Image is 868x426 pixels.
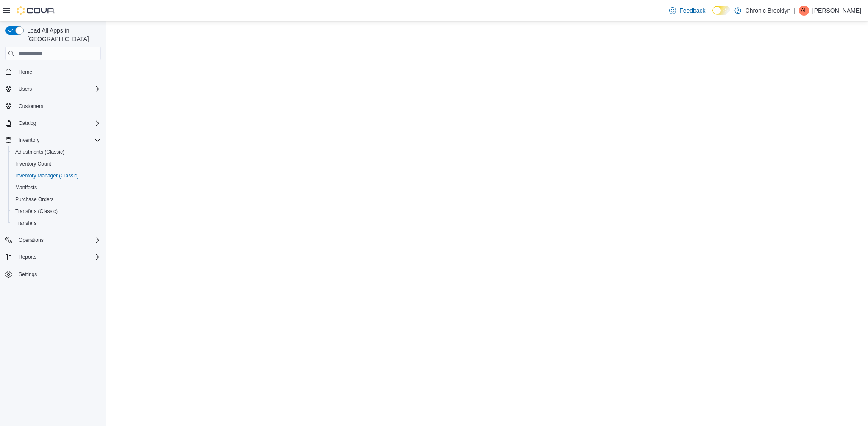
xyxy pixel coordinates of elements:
[712,15,713,15] span: Dark Mode
[12,159,101,169] span: Inventory Count
[8,205,104,217] button: Transfers (Classic)
[15,101,101,111] span: Customers
[15,101,47,111] a: Customers
[15,149,64,155] span: Adjustments (Classic)
[17,6,55,15] img: Cova
[12,183,40,193] a: Manifests
[15,208,58,215] span: Transfers (Classic)
[12,206,101,216] span: Transfers (Classic)
[2,117,104,129] button: Catalog
[2,100,104,112] button: Customers
[2,251,104,263] button: Reports
[679,6,705,15] span: Feedback
[15,235,101,245] span: Operations
[8,217,104,229] button: Transfers
[15,84,101,94] span: Users
[15,196,54,203] span: Purchase Orders
[2,83,104,95] button: Users
[15,135,101,145] span: Inventory
[15,135,43,145] button: Inventory
[8,158,104,170] button: Inventory Count
[12,147,101,157] span: Adjustments (Classic)
[19,237,44,243] span: Operations
[12,147,68,157] a: Adjustments (Classic)
[24,26,101,43] span: Load All Apps in [GEOGRAPHIC_DATA]
[8,170,104,182] button: Inventory Manager (Classic)
[15,172,79,179] span: Inventory Manager (Classic)
[8,194,104,205] button: Purchase Orders
[12,206,61,216] a: Transfers (Classic)
[12,218,101,228] span: Transfers
[712,6,730,15] input: Dark Mode
[19,120,36,127] span: Catalog
[19,103,43,110] span: Customers
[15,269,40,279] a: Settings
[15,118,101,128] span: Catalog
[15,67,36,77] a: Home
[19,86,32,92] span: Users
[746,6,791,16] p: Chronic Brooklyn
[12,159,55,169] a: Inventory Count
[8,182,104,194] button: Manifests
[15,118,39,128] button: Catalog
[15,235,47,245] button: Operations
[8,146,104,158] button: Adjustments (Classic)
[12,194,101,205] span: Purchase Orders
[2,65,104,77] button: Home
[5,62,101,302] nav: Complex example
[2,134,104,146] button: Inventory
[19,271,37,278] span: Settings
[15,84,35,94] button: Users
[12,183,101,193] span: Manifests
[812,6,861,16] p: [PERSON_NAME]
[15,160,51,167] span: Inventory Count
[2,268,104,280] button: Settings
[12,171,101,181] span: Inventory Manager (Classic)
[666,2,709,19] a: Feedback
[15,252,40,262] button: Reports
[794,6,796,16] p: |
[799,6,809,16] div: Alvan Lau
[15,220,36,227] span: Transfers
[19,69,32,75] span: Home
[12,194,57,205] a: Purchase Orders
[15,184,37,191] span: Manifests
[15,252,101,262] span: Reports
[15,269,101,279] span: Settings
[15,66,101,77] span: Home
[2,234,104,246] button: Operations
[19,137,39,144] span: Inventory
[19,254,36,260] span: Reports
[12,218,40,228] a: Transfers
[801,6,807,16] span: AL
[12,171,82,181] a: Inventory Manager (Classic)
